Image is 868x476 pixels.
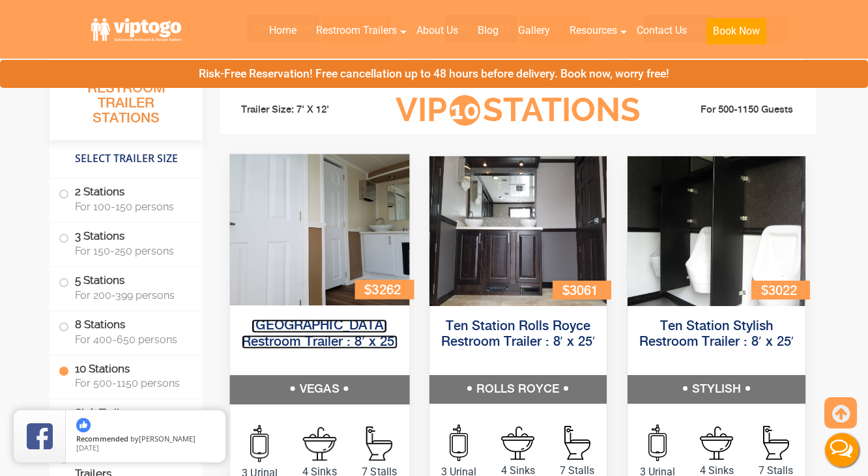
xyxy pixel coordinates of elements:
a: Book Now [697,16,776,52]
img: an icon of sink [501,427,534,460]
img: A front view of trailer booth with ten restrooms, and two doors with male and female sign on them [628,156,805,306]
label: Sink Trailer [59,399,194,440]
img: thumbs up icon [76,418,91,432]
label: 2 Stations [59,178,194,219]
h5: VEGAS [230,376,409,404]
div: $3262 [354,280,414,299]
a: Blog [468,16,508,45]
span: For 100-150 persons [75,201,187,213]
a: Ten Station Rolls Royce Restroom Trailer : 8′ x 25′ [441,320,596,349]
h5: ROLLS ROYCE [429,375,607,404]
label: 3 Stations [59,223,194,263]
img: an icon of Stall [564,426,590,460]
img: A front view of trailer booth with ten restrooms, and two doors with male and female sign on them [230,154,409,305]
img: A front view of trailer booth with ten restrooms, and two doors with male and female sign on them [429,156,607,306]
span: [PERSON_NAME] [139,434,195,443]
span: [DATE] [76,443,99,453]
a: [GEOGRAPHIC_DATA] Restroom Trailer : 8′ x 25′ [242,320,398,349]
a: Resources [560,16,627,45]
a: Restroom Trailers [306,16,407,45]
span: For 150-250 persons [75,245,187,257]
h3: All Portable Restroom Trailer Stations [50,62,203,140]
h5: STYLISH [628,375,805,404]
span: For 400-650 persons [75,333,187,346]
span: Recommended [76,434,128,443]
h3: VIP Stations [375,92,661,128]
label: 10 Stations [59,356,194,396]
span: For 500-1150 persons [75,377,187,389]
img: an icon of Stall [763,426,789,460]
li: Trailer Size: 7' X 12' [229,91,375,130]
img: an icon of urinal [250,425,268,462]
div: $3061 [553,281,611,300]
span: For 200-399 persons [75,289,187,301]
img: an icon of urinal [450,425,468,461]
img: an icon of sink [700,427,733,460]
button: Book Now [706,18,766,44]
a: Ten Station Stylish Restroom Trailer : 8′ x 25′ [639,320,794,349]
div: $3022 [751,281,810,300]
span: 10 [450,95,480,126]
img: Review Rating [27,423,53,449]
a: About Us [407,16,468,45]
a: Gallery [508,16,560,45]
span: by [76,435,215,444]
button: Live Chat [816,424,868,476]
a: Home [259,16,306,45]
a: Contact Us [627,16,697,45]
label: 8 Stations [59,311,194,352]
img: an icon of Stall [366,427,392,461]
li: For 500-1150 Guests [661,102,807,118]
img: an icon of sink [303,427,337,461]
h4: Select Trailer Size [50,147,203,171]
img: an icon of urinal [648,425,667,461]
label: 5 Stations [59,267,194,307]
